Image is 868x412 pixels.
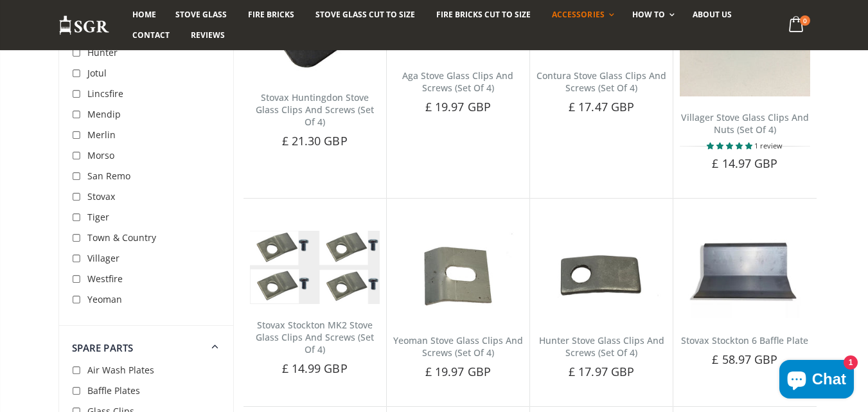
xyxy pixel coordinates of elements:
img: Set of 4 Yeoman glass clips with screws [393,231,523,319]
span: Accessories [552,9,604,20]
a: Accessories [542,4,620,25]
a: How To [623,4,681,25]
a: Stove Glass Cut To Size [306,4,425,25]
img: Set of 4 Stovax Stockton MK2 glass clips with screws [250,231,380,304]
a: Hunter Stove Glass Clips And Screws (Set Of 4) [539,334,664,359]
img: Set of 4 Hunter glass clips with screws [536,231,666,319]
span: How To [632,9,665,20]
span: 5.00 stars [707,141,754,150]
a: Home [123,4,166,25]
span: Jotul [87,67,107,79]
span: £ 14.99 GBP [282,361,348,376]
a: Stovax Huntingdon Stove Glass Clips And Screws (Set Of 4) [256,91,374,128]
span: Tiger [87,211,109,223]
span: £ 58.97 GBP [712,352,777,367]
span: Fire Bricks [248,9,294,20]
a: Stove Glass [166,4,236,25]
span: 1 review [754,141,783,150]
span: Spare Parts [72,341,134,354]
span: Air Wash Plates [87,364,154,376]
a: Fire Bricks [238,4,304,25]
span: Mendip [87,108,121,120]
a: Contura Stove Glass Clips And Screws (Set Of 4) [536,69,666,94]
span: Stove Glass Cut To Size [315,9,415,20]
span: Merlin [87,129,116,141]
a: Stovax Stockton 6 Baffle Plate [681,334,808,346]
span: £ 17.97 GBP [569,364,634,379]
span: Hunter [87,46,118,58]
span: Westfire [87,273,123,285]
span: £ 19.97 GBP [425,99,491,114]
img: Stovax Stockton 6 Baffle Plate [680,231,810,318]
a: Yeoman Stove Glass Clips And Screws (Set Of 4) [393,334,523,359]
span: Stove Glass [175,9,227,20]
span: £ 14.97 GBP [712,156,777,171]
span: Town & Country [87,231,156,244]
a: Reviews [181,25,235,46]
a: Contact [123,25,179,46]
span: £ 21.30 GBP [282,133,348,148]
span: Contact [132,30,170,40]
inbox-online-store-chat: Shopify online store chat [775,360,858,402]
span: Villager [87,252,120,264]
span: Home [132,9,156,20]
a: Fire Bricks Cut To Size [427,4,540,25]
a: Stovax Stockton MK2 Stove Glass Clips And Screws (Set Of 4) [256,319,374,355]
span: £ 19.97 GBP [425,364,491,379]
span: Baffle Plates [87,384,140,397]
span: £ 17.47 GBP [569,99,634,114]
a: Villager Stove Glass Clips And Nuts (Set Of 4) [681,111,809,136]
span: Lincsfire [87,87,123,100]
a: About us [683,4,741,25]
span: Morso [87,149,114,161]
img: Stove Glass Replacement [58,15,110,36]
span: 0 [800,15,810,26]
span: About us [693,9,732,20]
span: San Remo [87,170,130,182]
span: Fire Bricks Cut To Size [436,9,531,20]
a: Aga Stove Glass Clips And Screws (Set Of 4) [402,69,513,94]
a: 0 [783,13,810,38]
span: Reviews [191,30,225,40]
span: Stovax [87,190,115,202]
span: Yeoman [87,293,122,305]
